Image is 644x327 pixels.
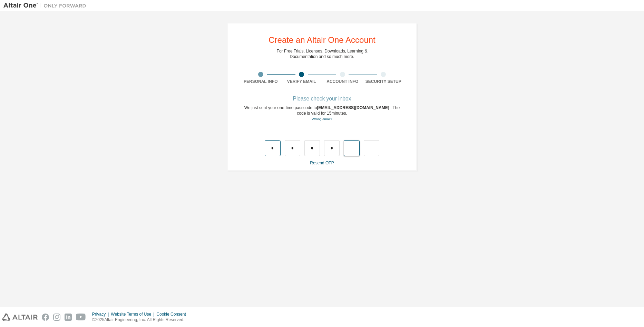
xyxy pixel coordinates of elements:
div: We just sent your one-time passcode to . The code is valid for 15 minutes. [240,105,404,122]
span: [EMAIL_ADDRESS][DOMAIN_NAME] [317,105,390,110]
div: Privacy [92,311,111,317]
a: Resend OTP [310,161,334,165]
img: altair_logo.svg [2,314,38,321]
img: Altair One [3,2,90,9]
div: Website Terms of Use [111,311,156,317]
img: youtube.svg [76,314,86,321]
div: Create an Altair One Account [269,36,375,44]
div: Security Setup [363,79,404,84]
div: Personal Info [240,79,281,84]
p: © 2025 Altair Engineering, Inc. All Rights Reserved. [92,317,190,323]
div: For Free Trials, Licenses, Downloads, Learning & Documentation and so much more. [277,48,368,59]
img: facebook.svg [42,314,49,321]
a: Go back to the registration form [312,117,332,121]
img: linkedin.svg [65,314,72,321]
div: Account Info [322,79,363,84]
div: Please check your inbox [240,97,404,101]
img: instagram.svg [53,314,60,321]
div: Verify Email [281,79,322,84]
div: Cookie Consent [156,311,190,317]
